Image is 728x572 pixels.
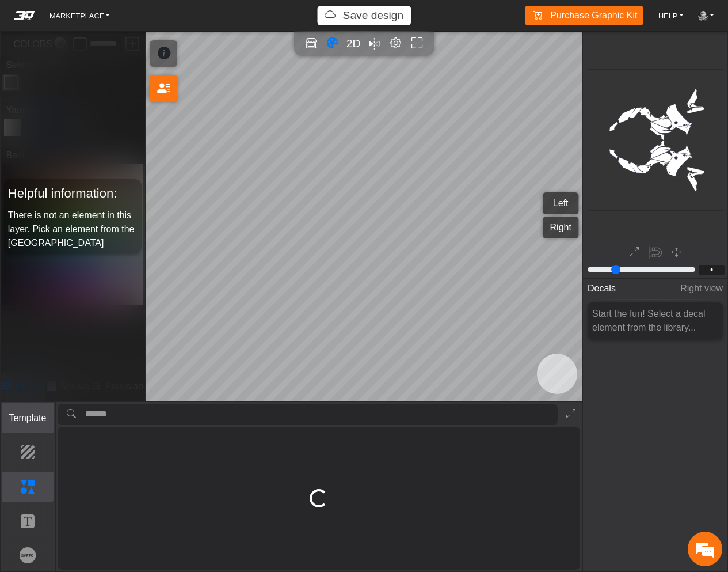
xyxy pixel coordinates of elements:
button: Expand 2D editor [626,244,643,262]
span: We're online! [67,135,159,245]
button: Pan [667,244,685,262]
a: Purchase Graphic Kit [527,6,642,25]
span: Conversation [6,361,77,369]
input: search asset [85,404,558,425]
div: FAQs [77,340,148,376]
button: Expand Library [562,404,580,425]
span: There is not an element in this layer. Pick an element from the [GEOGRAPHIC_DATA] [8,210,135,248]
button: 2D [345,36,362,52]
span: 2D [346,37,361,50]
button: Mirror all [367,36,383,52]
span: Decals [588,278,616,300]
div: Navigation go back [13,59,30,77]
button: Editor settings [387,36,404,52]
p: Template [2,411,54,425]
div: Minimize live chat window [189,6,216,33]
button: Full screen [409,36,425,52]
button: Open in Showroom [303,36,319,52]
button: Right [543,217,579,238]
button: Left [543,192,579,214]
span: Start the fun! Select a decal element from the library... [592,309,706,332]
h5: Helpful information: [8,183,138,204]
div: Chat with us now [77,60,211,75]
button: Template [2,403,54,433]
button: Save design [317,6,411,25]
a: MARKETPLACE [45,7,115,24]
textarea: Type your message and hit 'Enter' [6,300,219,340]
span: Right view [680,278,723,300]
button: Color tool [324,36,341,52]
div: Articles [148,340,219,376]
p: Unsaved file [343,7,404,24]
a: HELP [654,7,688,24]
